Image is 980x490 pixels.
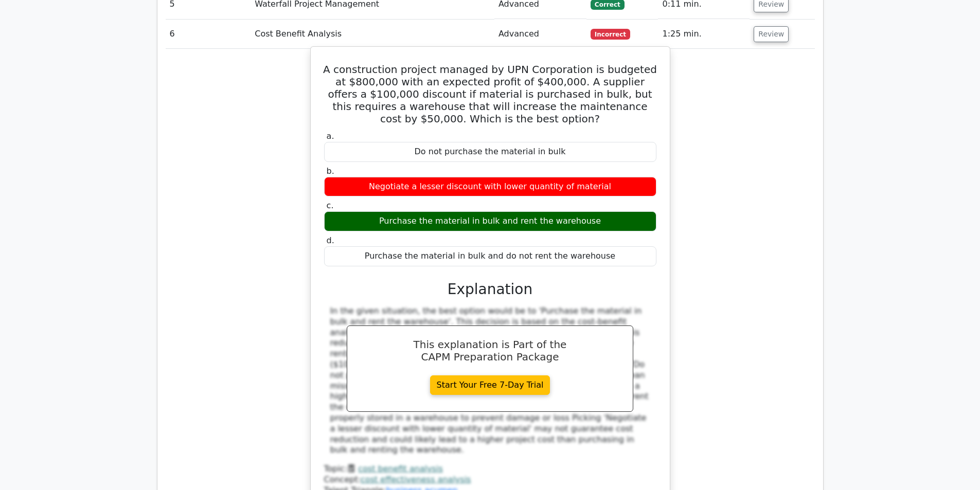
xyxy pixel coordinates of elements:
[494,20,586,49] td: Advanced
[327,201,334,210] span: c.
[658,20,750,49] td: 1:25 min.
[324,246,656,266] div: Purchase the material in bulk and do not rent the warehouse
[330,306,650,456] div: In the given situation, the best option would be to 'Purchase the material in bulk and rent the w...
[324,211,656,231] div: Purchase the material in bulk and rent the warehouse
[324,177,656,197] div: Negotiate a lesser discount with lower quantity of material
[327,166,334,176] span: b.
[323,63,657,125] h5: A construction project managed by UPN Corporation is budgeted at $800,000 with an expected profit...
[361,475,471,484] a: cost effectiveness analysis
[324,475,656,485] div: Concept:
[327,235,334,245] span: d.
[324,464,656,475] div: Topic:
[251,20,494,49] td: Cost Benefit Analysis
[358,464,442,474] a: cost benefit analysis
[324,142,656,162] div: Do not purchase the material in bulk
[327,131,334,141] span: a.
[591,29,630,39] span: Incorrect
[166,20,251,49] td: 6
[430,375,550,395] a: Start Your Free 7-Day Trial
[754,26,789,42] button: Review
[330,281,650,298] h3: Explanation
